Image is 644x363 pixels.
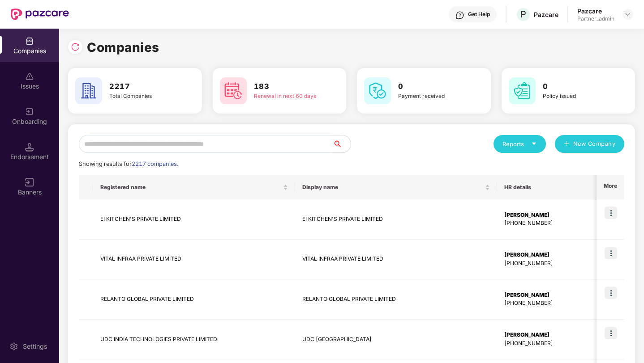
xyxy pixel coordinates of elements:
img: New Pazcare Logo [11,8,69,20]
td: VITAL INFRAA PRIVATE LIMITED [295,240,497,280]
td: RELANTO GLOBAL PRIVATE LIMITED [295,279,497,320]
span: Registered name [100,184,281,191]
div: Pazcare [577,7,614,15]
button: plusNew Company [555,135,624,153]
img: svg+xml;base64,PHN2ZyB4bWxucz0iaHR0cDovL3d3dy53My5vcmcvMjAwMC9zdmciIHdpZHRoPSI2MCIgaGVpZ2h0PSI2MC... [220,77,247,104]
div: Settings [20,342,50,351]
div: Partner_admin [577,15,614,22]
span: 2217 companies. [132,160,178,167]
h1: Companies [87,38,159,57]
span: search [332,140,351,148]
img: svg+xml;base64,PHN2ZyBpZD0iSGVscC0zMngzMiIgeG1sbnM9Imh0dHA6Ly93d3cudzMub3JnLzIwMDAvc3ZnIiB3aWR0aD... [455,11,464,20]
td: UDC INDIA TECHNOLOGIES PRIVATE LIMITED [93,320,295,360]
th: Display name [295,175,497,199]
div: [PERSON_NAME] [504,331,596,339]
div: [PHONE_NUMBER] [504,339,596,348]
td: EI KITCHEN'S PRIVATE LIMITED [93,199,295,240]
img: icon [605,207,617,219]
div: Get Help [468,11,490,18]
img: svg+xml;base64,PHN2ZyB3aWR0aD0iMTYiIGhlaWdodD0iMTYiIHZpZXdCb3g9IjAgMCAxNiAxNiIgZmlsbD0ibm9uZSIgeG... [25,178,34,187]
div: [PERSON_NAME] [504,291,596,300]
h3: 2217 [109,81,176,93]
img: svg+xml;base64,PHN2ZyBpZD0iUmVsb2FkLTMyeDMyIiB4bWxucz0iaHR0cDovL3d3dy53My5vcmcvMjAwMC9zdmciIHdpZH... [71,42,80,51]
img: icon [605,247,617,259]
h3: 183 [254,81,321,93]
td: VITAL INFRAA PRIVATE LIMITED [93,240,295,280]
img: svg+xml;base64,PHN2ZyB4bWxucz0iaHR0cDovL3d3dy53My5vcmcvMjAwMC9zdmciIHdpZHRoPSI2MCIgaGVpZ2h0PSI2MC... [75,77,102,104]
img: icon [605,287,617,299]
td: UDC [GEOGRAPHIC_DATA] [295,320,497,360]
th: HR details [497,175,603,199]
span: New Company [573,139,616,148]
img: svg+xml;base64,PHN2ZyB3aWR0aD0iMjAiIGhlaWdodD0iMjAiIHZpZXdCb3g9IjAgMCAyMCAyMCIgZmlsbD0ibm9uZSIgeG... [25,107,34,116]
div: Policy issued [543,92,610,101]
img: svg+xml;base64,PHN2ZyB4bWxucz0iaHR0cDovL3d3dy53My5vcmcvMjAwMC9zdmciIHdpZHRoPSI2MCIgaGVpZ2h0PSI2MC... [364,77,391,104]
img: svg+xml;base64,PHN2ZyB4bWxucz0iaHR0cDovL3d3dy53My5vcmcvMjAwMC9zdmciIHdpZHRoPSI2MCIgaGVpZ2h0PSI2MC... [509,77,536,104]
div: Pazcare [534,10,558,19]
td: EI KITCHEN'S PRIVATE LIMITED [295,199,497,240]
span: Display name [302,184,483,191]
td: RELANTO GLOBAL PRIVATE LIMITED [93,279,295,320]
div: [PHONE_NUMBER] [504,259,596,268]
img: svg+xml;base64,PHN2ZyBpZD0iU2V0dGluZy0yMHgyMCIgeG1sbnM9Imh0dHA6Ly93d3cudzMub3JnLzIwMDAvc3ZnIiB3aW... [9,342,18,351]
img: svg+xml;base64,PHN2ZyBpZD0iQ29tcGFuaWVzIiB4bWxucz0iaHR0cDovL3d3dy53My5vcmcvMjAwMC9zdmciIHdpZHRoPS... [25,37,34,46]
div: [PERSON_NAME] [504,211,596,219]
span: Showing results for [79,160,178,167]
h3: 0 [398,81,465,93]
span: caret-down [531,141,537,147]
th: Registered name [93,175,295,199]
div: [PERSON_NAME] [504,251,596,259]
div: Payment received [398,92,465,101]
div: [PHONE_NUMBER] [504,299,596,308]
img: icon [605,327,617,339]
img: svg+xml;base64,PHN2ZyBpZD0iSXNzdWVzX2Rpc2FibGVkIiB4bWxucz0iaHR0cDovL3d3dy53My5vcmcvMjAwMC9zdmciIH... [25,72,34,81]
th: More [597,175,624,199]
div: Reports [502,139,537,148]
div: Renewal in next 60 days [254,92,321,101]
span: P [520,9,526,20]
img: svg+xml;base64,PHN2ZyB3aWR0aD0iMTQuNSIgaGVpZ2h0PSIxNC41IiB2aWV3Qm94PSIwIDAgMTYgMTYiIGZpbGw9Im5vbm... [25,143,34,152]
button: search [332,135,351,153]
div: Total Companies [109,92,176,101]
div: [PHONE_NUMBER] [504,219,596,228]
img: svg+xml;base64,PHN2ZyBpZD0iRHJvcGRvd24tMzJ4MzIiIHhtbG5zPSJodHRwOi8vd3d3LnczLm9yZy8yMDAwL3N2ZyIgd2... [624,11,631,18]
h3: 0 [543,81,610,93]
span: plus [564,141,570,148]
